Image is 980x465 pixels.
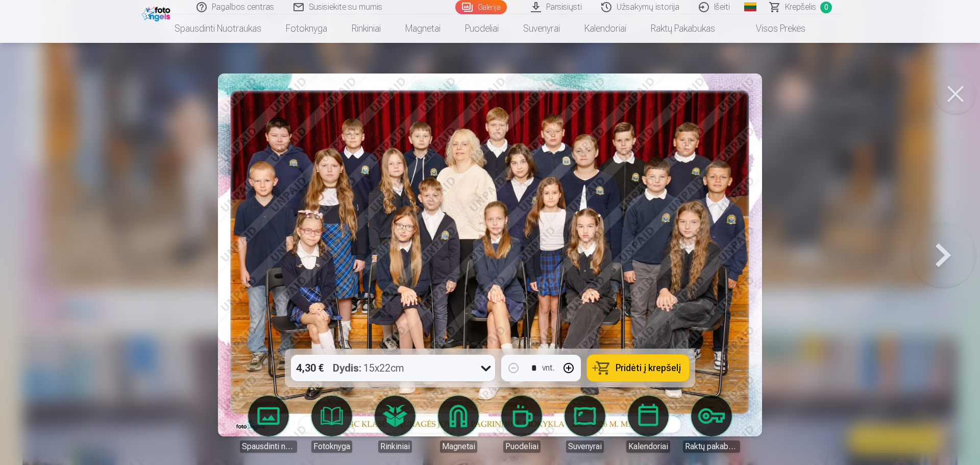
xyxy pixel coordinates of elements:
[572,14,639,43] a: Kalendoriai
[393,14,453,43] a: Magnetai
[453,14,511,43] a: Puodeliai
[511,14,572,43] a: Suvenyrai
[542,362,554,374] div: vnt.
[240,440,297,453] div: Spausdinti nuotraukas
[616,363,681,373] span: Pridėti į krepšelį
[430,396,487,453] a: Magnetai
[493,396,550,453] a: Puodeliai
[639,14,727,43] a: Raktų pakabukas
[162,14,274,43] a: Spausdinti nuotraukas
[503,440,541,453] div: Puodeliai
[333,361,361,375] strong: Dydis :
[366,396,424,453] a: Rinkiniai
[291,355,329,381] div: 4,30 €
[440,440,477,453] div: Magnetai
[378,440,412,453] div: Rinkiniai
[683,396,740,453] a: Raktų pakabukas
[620,396,677,453] a: Kalendoriai
[311,440,352,453] div: Fotoknyga
[587,355,689,381] button: Pridėti į krepšelį
[683,440,740,453] div: Raktų pakabukas
[303,396,360,453] a: Fotoknyga
[566,440,604,453] div: Suvenyrai
[339,14,393,43] a: Rinkiniai
[785,1,816,13] span: Krepšelis
[142,4,173,21] img: /fa2
[274,14,339,43] a: Fotoknyga
[240,396,297,453] a: Spausdinti nuotraukas
[727,14,818,43] a: Visos prekės
[820,2,832,13] span: 0
[626,440,670,453] div: Kalendoriai
[333,355,404,381] div: 15x22cm
[556,396,614,453] a: Suvenyrai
